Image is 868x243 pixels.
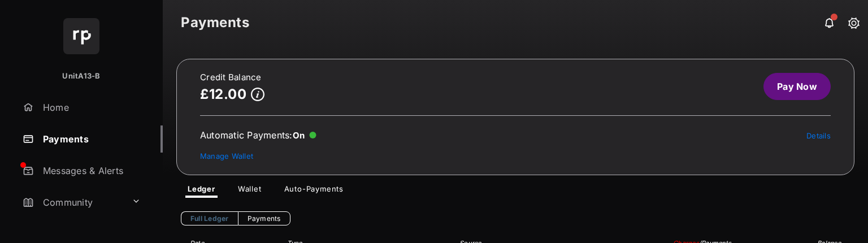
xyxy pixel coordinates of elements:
[238,211,290,225] a: Payments
[179,184,224,198] a: Ledger
[62,71,100,82] p: UnitA13-B
[200,86,246,102] p: £12.00
[200,151,253,160] a: Manage Wallet
[181,211,238,225] a: Full Ledger
[293,130,305,141] span: On
[275,184,353,198] a: Auto-Payments
[229,184,271,198] a: Wallet
[18,94,163,121] a: Home
[18,157,163,184] a: Messages & Alerts
[18,125,163,153] a: Payments
[18,189,127,216] a: Community
[200,73,264,82] h2: Credit Balance
[181,16,249,29] strong: Payments
[806,131,831,140] a: Details
[200,129,316,141] div: Automatic Payments :
[63,18,99,54] img: svg+xml;base64,PHN2ZyB4bWxucz0iaHR0cDovL3d3dy53My5vcmcvMjAwMC9zdmciIHdpZHRoPSI2NCIgaGVpZ2h0PSI2NC...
